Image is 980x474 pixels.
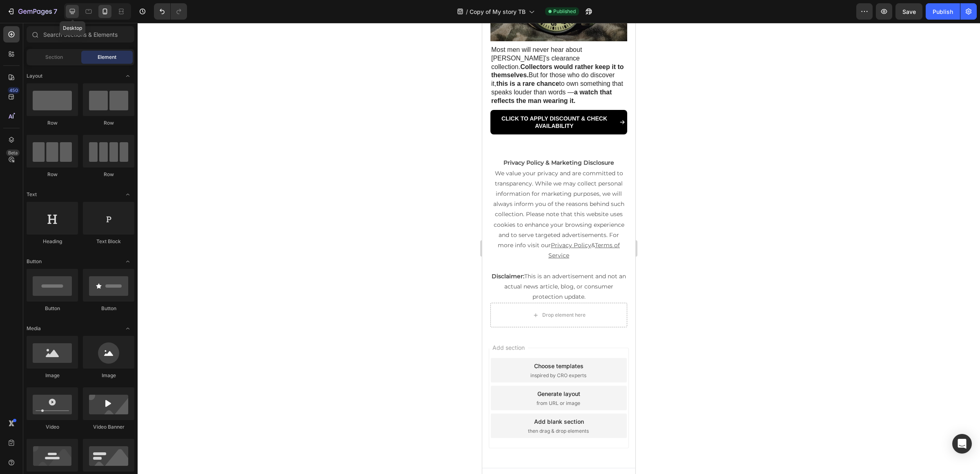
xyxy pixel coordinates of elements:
[27,72,42,80] span: Layout
[83,238,134,245] div: Text Block
[6,150,20,156] div: Beta
[553,8,576,15] span: Published
[3,3,61,20] button: 7
[121,188,134,201] span: Toggle open
[8,87,20,94] div: 450
[926,3,960,20] button: Publish
[27,238,78,245] div: Heading
[952,434,972,454] div: Open Intercom Messenger
[83,119,134,127] div: Row
[482,23,635,474] iframe: Design area
[27,26,134,42] input: Search Sections & Elements
[53,7,57,16] p: 7
[27,325,41,332] span: Media
[27,258,42,265] span: Button
[121,322,134,335] span: Toggle open
[83,305,134,312] div: Button
[83,372,134,379] div: Image
[98,54,116,61] span: Element
[27,372,78,379] div: Image
[27,191,37,198] span: Text
[27,119,78,127] div: Row
[154,3,187,20] div: Undo/Redo
[83,171,134,178] div: Row
[466,7,468,16] span: /
[902,8,916,15] span: Save
[83,423,134,431] div: Video Banner
[895,3,922,20] button: Save
[121,255,134,268] span: Toggle open
[27,305,78,312] div: Button
[45,54,63,61] span: Section
[470,7,526,16] span: Copy of My story TB
[27,171,78,178] div: Row
[121,69,134,83] span: Toggle open
[27,423,78,431] div: Video
[933,7,953,16] div: Publish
